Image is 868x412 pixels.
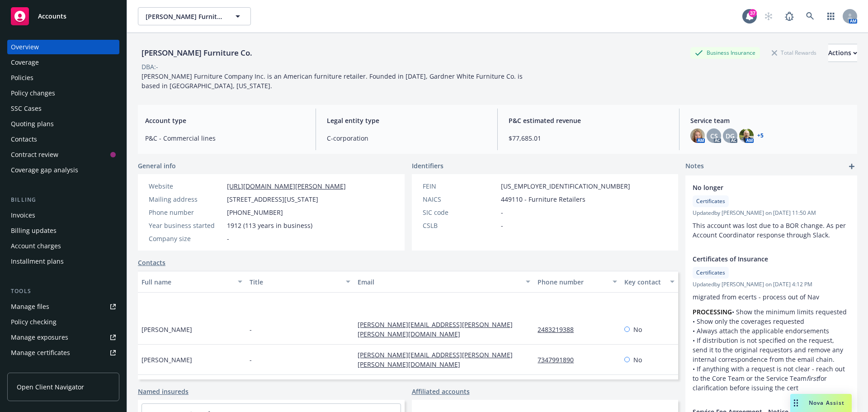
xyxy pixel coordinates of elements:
[11,117,54,131] div: Quoting plans
[7,315,119,329] a: Policy checking
[17,382,84,392] span: Open Client Navigator
[633,355,642,365] span: No
[790,394,852,412] button: Nova Assist
[227,208,283,217] span: [PHONE_NUMBER]
[146,12,224,21] span: [PERSON_NAME] Furniture Co.
[138,161,176,170] span: General info
[149,234,223,243] div: Company size
[7,330,119,345] a: Manage exposures
[11,330,68,345] div: Manage exposures
[538,325,581,334] a: 2483219388
[412,387,470,396] a: Affiliated accounts
[149,221,223,230] div: Year business started
[423,181,497,191] div: FEIN
[7,239,119,253] a: Account charges
[501,194,585,204] span: 449110 - Furniture Retailers
[11,40,39,54] div: Overview
[726,131,735,141] span: DG
[11,101,42,116] div: SSC Cases
[149,181,223,191] div: Website
[809,399,844,407] span: Nova Assist
[696,269,725,277] span: Certificates
[846,161,857,172] a: add
[693,254,826,264] span: Certificates of Insurance
[7,223,119,238] a: Billing updates
[7,71,119,85] a: Policies
[7,254,119,269] a: Installment plans
[250,325,252,334] span: -
[693,292,850,302] p: migrated from ecerts - process out of Nav
[423,208,497,217] div: SIC code
[138,387,189,396] a: Named insureds
[149,194,223,204] div: Mailing address
[327,116,486,125] span: Legal entity type
[696,197,725,205] span: Certificates
[250,355,252,365] span: -
[7,208,119,223] a: Invoices
[690,128,705,143] img: photo
[11,361,57,375] div: Manage claims
[145,116,305,125] span: Account type
[822,7,840,25] a: Switch app
[534,271,620,293] button: Phone number
[7,40,119,54] a: Overview
[757,133,764,138] a: +5
[501,221,503,230] span: -
[7,132,119,147] a: Contacts
[423,194,497,204] div: NAICS
[7,163,119,177] a: Coverage gap analysis
[250,277,340,287] div: Title
[801,7,819,25] a: Search
[11,163,78,177] div: Coverage gap analysis
[693,209,850,217] span: Updated by [PERSON_NAME] on [DATE] 11:50 AM
[138,7,251,25] button: [PERSON_NAME] Furniture Co.
[11,132,37,147] div: Contacts
[412,161,443,170] span: Identifiers
[790,394,802,412] div: Drag to move
[11,147,58,162] div: Contract review
[509,116,668,125] span: P&C estimated revenue
[11,239,61,253] div: Account charges
[138,258,165,267] a: Contacts
[807,374,818,383] em: first
[7,195,119,204] div: Billing
[142,355,192,365] span: [PERSON_NAME]
[828,44,857,62] button: Actions
[7,101,119,116] a: SSC Cases
[7,4,119,29] a: Accounts
[685,161,704,172] span: Notes
[358,277,520,287] div: Email
[501,208,503,217] span: -
[7,86,119,100] a: Policy changes
[11,223,57,238] div: Billing updates
[227,221,312,230] span: 1912 (113 years in business)
[227,194,318,204] span: [STREET_ADDRESS][US_STATE]
[145,133,305,143] span: P&C - Commercial lines
[538,355,581,364] a: 7347991890
[11,299,49,314] div: Manage files
[690,47,760,58] div: Business Insurance
[149,208,223,217] div: Phone number
[7,117,119,131] a: Quoting plans
[693,183,826,192] span: No longer
[11,315,57,329] div: Policy checking
[142,72,524,90] span: [PERSON_NAME] Furniture Company Inc. is an American furniture retailer. Founded in [DATE], Gardne...
[354,271,534,293] button: Email
[7,287,119,296] div: Tools
[11,208,35,223] div: Invoices
[685,175,857,247] div: No longerCertificatesUpdatedby [PERSON_NAME] on [DATE] 11:50 AMThis account was lost due to a BOR...
[7,346,119,360] a: Manage certificates
[693,221,848,239] span: This account was lost due to a BOR change. As per Account Coordinator response through Slack.
[142,62,158,71] div: DBA: -
[693,280,850,289] span: Updated by [PERSON_NAME] on [DATE] 4:12 PM
[685,247,857,400] div: Certificates of InsuranceCertificatesUpdatedby [PERSON_NAME] on [DATE] 4:12 PMmigrated from ecert...
[624,277,665,287] div: Key contact
[693,308,732,316] strong: PROCESSING
[7,55,119,70] a: Coverage
[358,350,513,369] a: [PERSON_NAME][EMAIL_ADDRESS][PERSON_NAME][PERSON_NAME][DOMAIN_NAME]
[11,55,39,70] div: Coverage
[7,299,119,314] a: Manage files
[227,182,346,190] a: [URL][DOMAIN_NAME][PERSON_NAME]
[767,47,821,58] div: Total Rewards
